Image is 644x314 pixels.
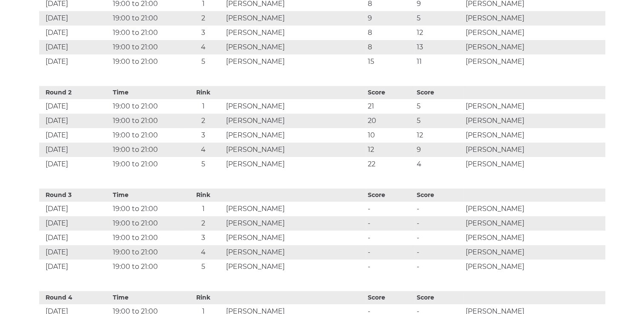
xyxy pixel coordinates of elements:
[39,86,111,99] th: Round 2
[463,114,605,128] td: [PERSON_NAME]
[463,231,605,245] td: [PERSON_NAME]
[39,260,111,274] td: [DATE]
[39,26,111,40] td: [DATE]
[111,202,183,216] td: 19:00 to 21:00
[463,54,605,69] td: [PERSON_NAME]
[183,54,224,69] td: 5
[39,143,111,157] td: [DATE]
[463,143,605,157] td: [PERSON_NAME]
[224,260,366,274] td: [PERSON_NAME]
[39,291,111,304] th: Round 4
[224,216,366,231] td: [PERSON_NAME]
[463,260,605,274] td: [PERSON_NAME]
[111,99,183,114] td: 19:00 to 21:00
[111,40,183,54] td: 19:00 to 21:00
[366,157,415,171] td: 22
[39,99,111,114] td: [DATE]
[415,216,464,231] td: -
[39,202,111,216] td: [DATE]
[366,54,415,69] td: 15
[366,202,415,216] td: -
[224,202,366,216] td: [PERSON_NAME]
[463,216,605,231] td: [PERSON_NAME]
[111,216,183,231] td: 19:00 to 21:00
[224,99,366,114] td: [PERSON_NAME]
[366,11,415,26] td: 9
[39,188,111,202] th: Round 3
[183,245,224,260] td: 4
[111,260,183,274] td: 19:00 to 21:00
[463,26,605,40] td: [PERSON_NAME]
[415,99,464,114] td: 5
[111,188,183,202] th: Time
[224,11,366,26] td: [PERSON_NAME]
[183,99,224,114] td: 1
[366,40,415,54] td: 8
[224,114,366,128] td: [PERSON_NAME]
[366,260,415,274] td: -
[183,26,224,40] td: 3
[183,188,224,202] th: Rink
[111,245,183,260] td: 19:00 to 21:00
[224,231,366,245] td: [PERSON_NAME]
[415,114,464,128] td: 5
[183,114,224,128] td: 2
[224,40,366,54] td: [PERSON_NAME]
[415,291,464,304] th: Score
[415,143,464,157] td: 9
[183,216,224,231] td: 2
[111,128,183,143] td: 19:00 to 21:00
[366,114,415,128] td: 20
[366,128,415,143] td: 10
[39,157,111,171] td: [DATE]
[224,157,366,171] td: [PERSON_NAME]
[463,128,605,143] td: [PERSON_NAME]
[415,11,464,26] td: 5
[415,188,464,202] th: Score
[39,128,111,143] td: [DATE]
[183,291,224,304] th: Rink
[415,157,464,171] td: 4
[224,128,366,143] td: [PERSON_NAME]
[183,86,224,99] th: Rink
[39,216,111,231] td: [DATE]
[111,11,183,26] td: 19:00 to 21:00
[39,11,111,26] td: [DATE]
[39,54,111,69] td: [DATE]
[111,143,183,157] td: 19:00 to 21:00
[366,143,415,157] td: 12
[463,99,605,114] td: [PERSON_NAME]
[463,11,605,26] td: [PERSON_NAME]
[111,231,183,245] td: 19:00 to 21:00
[366,216,415,231] td: -
[415,202,464,216] td: -
[183,11,224,26] td: 2
[366,231,415,245] td: -
[415,54,464,69] td: 11
[183,40,224,54] td: 4
[183,128,224,143] td: 3
[183,157,224,171] td: 5
[39,114,111,128] td: [DATE]
[183,202,224,216] td: 1
[415,86,464,99] th: Score
[224,143,366,157] td: [PERSON_NAME]
[366,188,415,202] th: Score
[415,245,464,260] td: -
[183,143,224,157] td: 4
[183,260,224,274] td: 5
[111,291,183,304] th: Time
[39,231,111,245] td: [DATE]
[366,86,415,99] th: Score
[366,99,415,114] td: 21
[224,26,366,40] td: [PERSON_NAME]
[415,231,464,245] td: -
[463,245,605,260] td: [PERSON_NAME]
[415,26,464,40] td: 12
[39,40,111,54] td: [DATE]
[224,54,366,69] td: [PERSON_NAME]
[415,128,464,143] td: 12
[111,157,183,171] td: 19:00 to 21:00
[366,291,415,304] th: Score
[463,157,605,171] td: [PERSON_NAME]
